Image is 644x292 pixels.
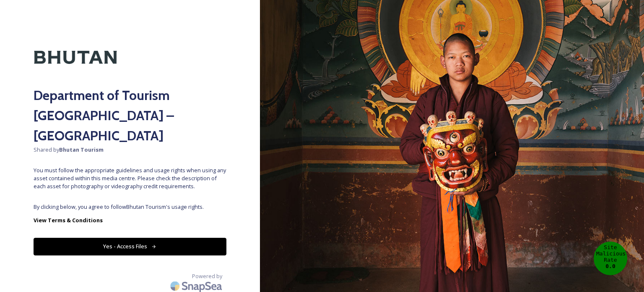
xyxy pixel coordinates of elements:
[34,215,226,225] a: View Terms & Conditions
[34,146,226,154] span: Shared by
[34,166,226,191] span: You must follow the appropriate guidelines and usage rights when using any asset contained within...
[34,203,226,211] span: By clicking below, you agree to follow Bhutan Tourism 's usage rights.
[594,242,627,275] div: Site Malicious Rate
[605,263,615,269] b: 0.0
[34,216,103,224] strong: View Terms & Conditions
[192,272,222,280] span: Powered by
[59,146,104,153] strong: Bhutan Tourism
[34,238,226,255] button: Yes - Access Files
[34,85,226,146] h2: Department of Tourism [GEOGRAPHIC_DATA] – [GEOGRAPHIC_DATA]
[34,34,117,81] img: Kingdom-of-Bhutan-Logo.png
